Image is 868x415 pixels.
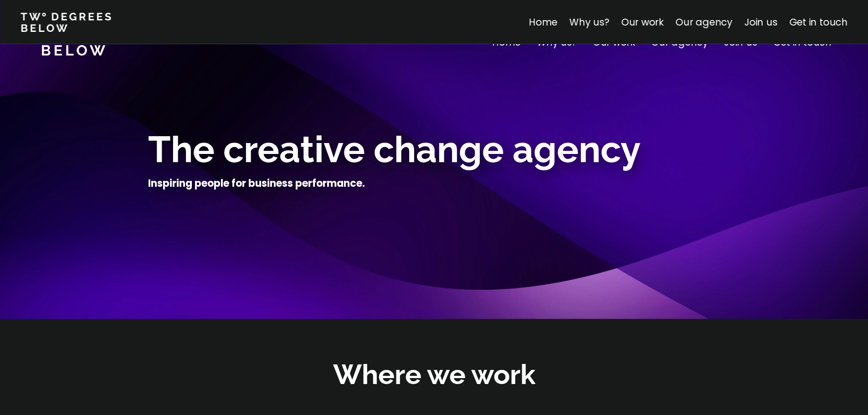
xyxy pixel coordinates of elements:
a: Get in touch [789,15,847,29]
a: Join us [744,15,777,29]
a: Our agency [675,15,732,29]
a: Home [529,15,557,29]
h4: Inspiring people for business performance. [148,177,365,190]
a: Our work [621,15,663,29]
h2: Where we work [333,356,535,393]
a: Why us? [569,15,609,29]
span: The creative change agency [148,128,641,171]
